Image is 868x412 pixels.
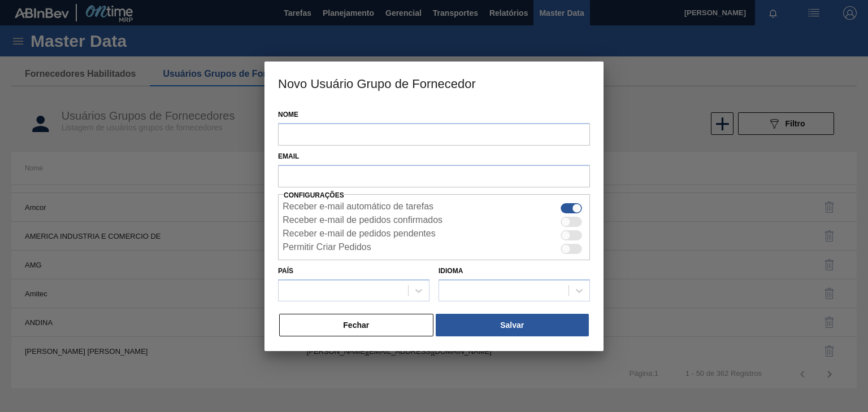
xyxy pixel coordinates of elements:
[284,191,344,199] label: Configurações
[439,267,463,275] label: Idioma
[436,314,589,336] button: Salvar
[278,267,293,275] label: País
[278,152,299,160] label: Email
[278,107,590,123] label: Nome
[283,229,435,242] label: Receber e-mail de pedidos pendentes
[283,242,371,256] label: Permitir Criar Pedidos
[283,215,442,229] label: Receber e-mail de pedidos confirmados
[264,62,604,104] h3: Novo Usuário Grupo de Fornecedor
[283,201,433,215] label: Receber e-mail automático de tarefas
[279,314,433,336] button: Fechar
